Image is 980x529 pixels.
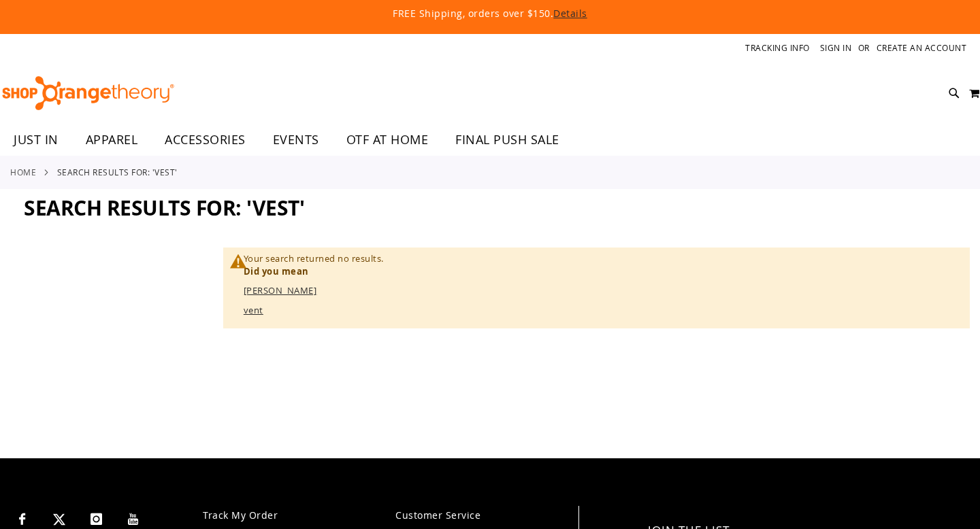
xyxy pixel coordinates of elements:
a: ACCESSORIES [151,124,259,156]
a: vent [244,304,263,316]
dt: Did you mean [244,265,960,278]
span: APPAREL [86,124,138,155]
a: FINAL PUSH SALE [442,124,573,156]
a: EVENTS [259,124,333,156]
span: ACCESSORIES [165,124,246,155]
span: FINAL PUSH SALE [455,124,559,155]
span: JUST IN [14,124,59,155]
a: [PERSON_NAME] [244,284,317,296]
a: Create an Account [877,42,967,54]
a: Sign In [820,42,852,54]
a: Tracking Info [745,42,810,54]
a: Home [10,166,36,178]
p: FREE Shipping, orders over $150. [82,7,898,20]
a: Customer Service [395,509,480,522]
a: Track My Order [203,509,278,522]
strong: Search results for: 'vest' [57,166,178,178]
div: Your search returned no results. [244,252,960,316]
span: EVENTS [273,124,319,155]
a: Details [553,7,587,20]
span: OTF AT HOME [346,124,429,155]
span: Search results for: 'vest' [24,194,304,222]
a: APPAREL [72,124,152,156]
a: OTF AT HOME [333,124,442,156]
img: Twitter [53,513,65,526]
